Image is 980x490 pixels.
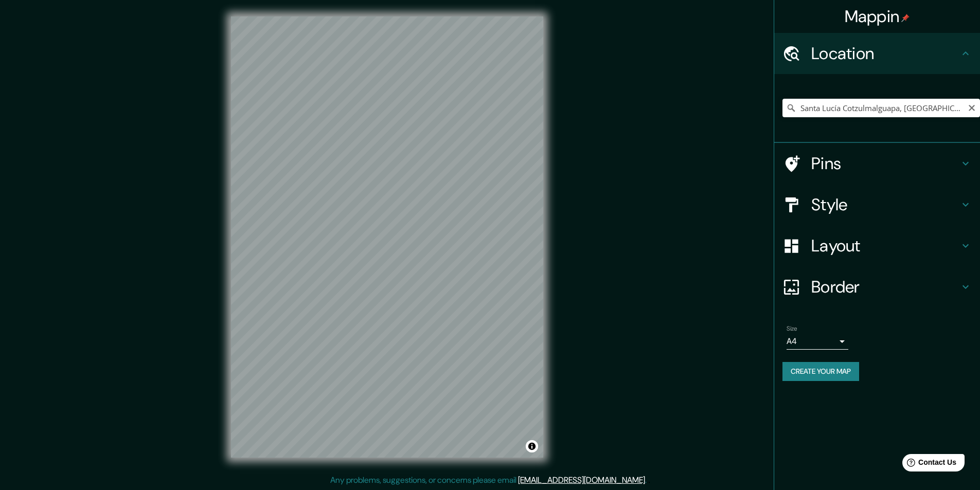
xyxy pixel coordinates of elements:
[787,333,848,350] div: A4
[774,225,980,266] div: Layout
[774,184,980,225] div: Style
[968,102,976,112] button: Clear
[787,324,797,333] label: Size
[811,43,959,64] h4: Location
[330,474,647,486] p: Any problems, suggestions, or concerns please email .
[811,153,959,174] h4: Pins
[811,194,959,215] h4: Style
[648,474,650,486] div: .
[647,474,648,486] div: .
[774,33,980,74] div: Location
[811,277,959,297] h4: Border
[782,362,859,381] button: Create your map
[231,16,543,458] canvas: Map
[901,14,910,22] img: pin-icon.png
[526,440,538,452] button: Toggle attribution
[811,235,959,256] h4: Layout
[845,6,910,27] h4: Mappin
[774,143,980,184] div: Pins
[774,266,980,307] div: Border
[518,475,645,485] a: [EMAIL_ADDRESS][DOMAIN_NAME]
[888,450,969,479] iframe: Help widget launcher
[782,99,980,117] input: Pick your city or area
